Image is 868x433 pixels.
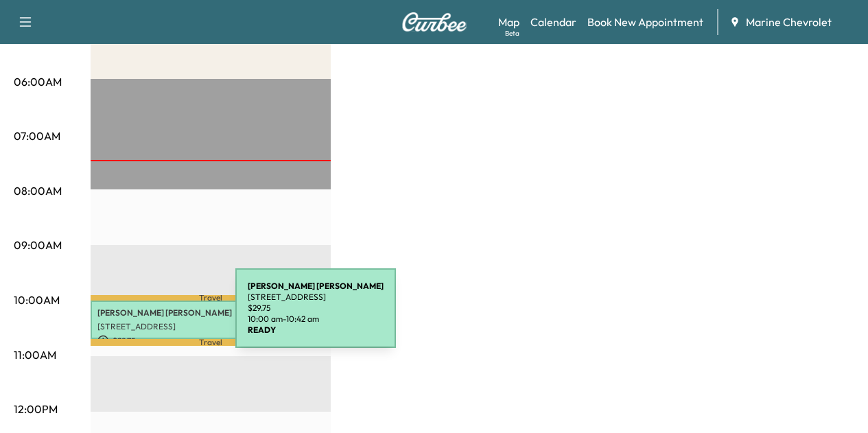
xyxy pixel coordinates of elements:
[505,28,519,38] div: Beta
[248,325,276,335] b: READY
[248,292,384,303] p: [STREET_ADDRESS]
[14,401,58,417] p: 12:00PM
[248,281,384,291] b: [PERSON_NAME] [PERSON_NAME]
[401,12,467,32] img: Curbee Logo
[97,335,324,347] p: $ 29.75
[530,14,576,30] a: Calendar
[248,314,384,325] p: 10:00 am - 10:42 am
[587,14,703,30] a: Book New Appointment
[91,339,331,345] p: Travel
[91,295,331,301] p: Travel
[14,292,60,308] p: 10:00AM
[14,237,62,253] p: 09:00AM
[14,128,60,144] p: 07:00AM
[498,14,519,30] a: MapBeta
[14,347,56,363] p: 11:00AM
[746,14,832,30] span: Marine Chevrolet
[248,303,384,314] p: $ 29.75
[14,73,62,90] p: 06:00AM
[97,307,324,318] p: [PERSON_NAME] [PERSON_NAME]
[97,321,324,332] p: [STREET_ADDRESS]
[14,183,62,199] p: 08:00AM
